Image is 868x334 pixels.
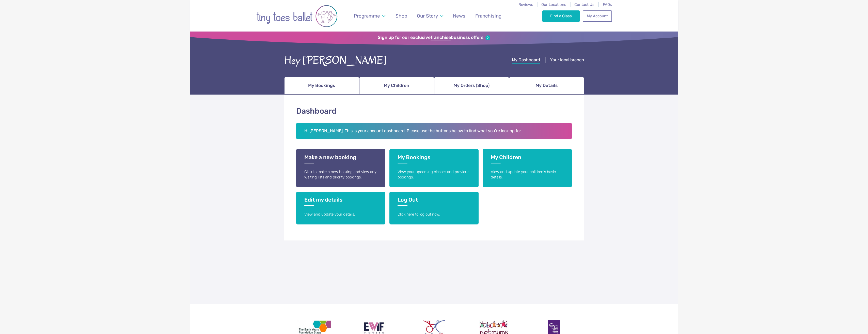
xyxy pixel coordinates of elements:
[296,149,385,187] a: Make a new booking Click to make a new booking and view any waiting lists and priority bookings.
[491,154,564,163] h3: My Children
[304,169,377,180] p: Click to make a new booking and view any waiting lists and priority bookings.
[351,10,388,22] a: Programme
[541,2,566,7] a: Our Locations
[304,154,377,163] h3: Make a new booking
[378,35,490,40] a: Sign up for our exclusivefranchisebusiness offers
[296,123,572,140] h2: Hi [PERSON_NAME]. This is your account dashboard. Please use the buttons below to find what you'r...
[431,35,451,40] strong: franchise
[542,10,580,22] a: Find a Class
[583,10,612,22] a: My Account
[304,212,377,217] p: View and update your details.
[389,149,479,187] a: My Bookings View your upcoming classes and previous bookings.
[389,192,479,224] a: Log Out Click here to log out now.
[396,13,407,19] span: Shop
[414,10,446,22] a: Our Story
[296,192,385,224] a: Edit my details View and update your details.
[473,10,504,22] a: Franchising
[574,2,594,7] a: Contact Us
[518,2,533,7] a: Reviews
[550,57,584,64] a: Your local branch
[284,53,387,68] div: Hey [PERSON_NAME]
[535,81,558,90] span: My Details
[451,10,468,22] a: News
[434,77,509,95] a: My Orders (Shop)
[398,169,470,180] p: View your upcoming classes and previous bookings.
[354,13,380,19] span: Programme
[603,2,612,7] a: FAQs
[398,196,470,206] h3: Log Out
[296,106,572,117] h1: Dashboard
[509,77,584,95] a: My Details
[384,81,409,90] span: My Children
[491,169,564,180] p: View and update your children's basic details.
[475,13,501,19] span: Franchising
[453,81,490,90] span: My Orders (Shop)
[256,3,338,29] img: tiny toes ballet
[308,81,335,90] span: My Bookings
[453,13,465,19] span: News
[393,10,409,22] a: Shop
[359,77,434,95] a: My Children
[398,154,470,163] h3: My Bookings
[398,212,470,217] p: Click here to log out now.
[483,149,572,187] a: My Children View and update your children's basic details.
[304,196,377,206] h3: Edit my details
[284,77,359,95] a: My Bookings
[550,57,584,62] span: Your local branch
[417,13,438,19] span: Our Story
